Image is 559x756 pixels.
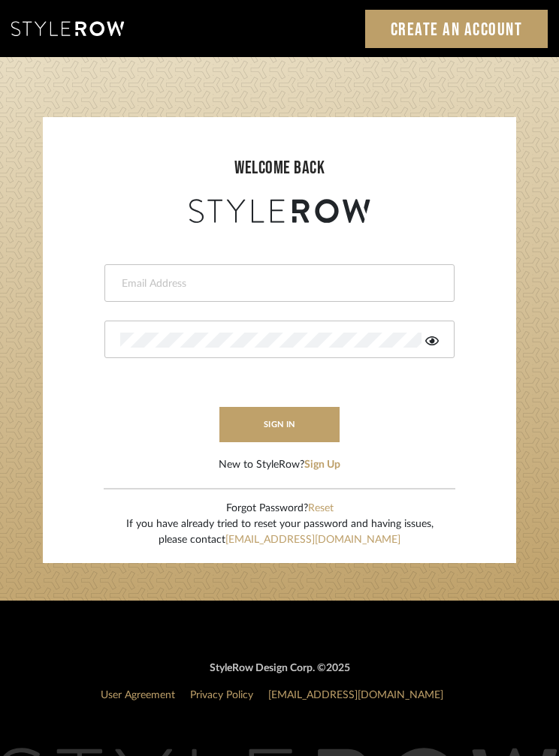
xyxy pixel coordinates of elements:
[219,457,340,473] div: New to StyleRow?
[219,407,340,442] button: sign in
[225,535,400,545] a: [EMAIL_ADDRESS][DOMAIN_NAME]
[268,690,443,700] a: [EMAIL_ADDRESS][DOMAIN_NAME]
[120,276,435,291] input: Email Address
[126,501,434,517] div: Forgot Password?
[304,457,340,473] button: Sign Up
[190,690,253,700] a: Privacy Policy
[365,10,548,48] a: Create an Account
[101,690,175,700] a: User Agreement
[126,517,434,548] div: If you have already tried to reset your password and having issues, please contact
[58,155,501,182] div: welcome back
[308,501,334,517] button: Reset
[11,661,548,676] div: StyleRow Design Corp. ©2025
